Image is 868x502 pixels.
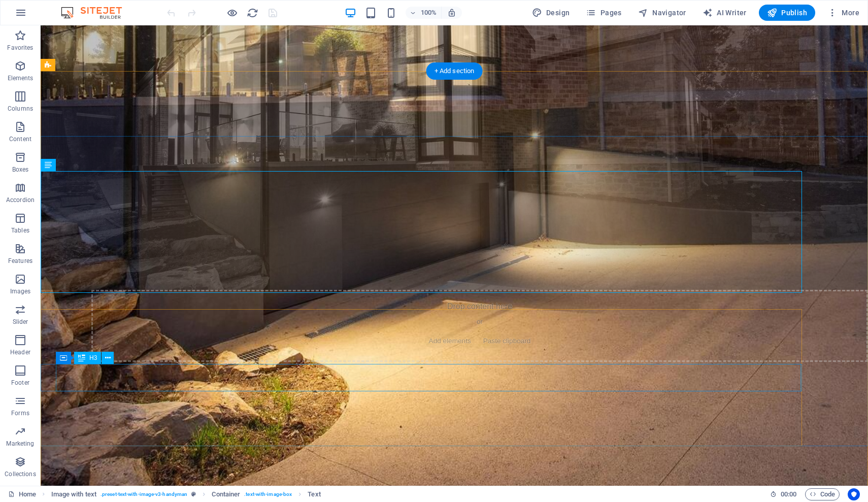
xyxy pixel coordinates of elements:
[532,8,570,18] span: Design
[823,5,863,21] button: More
[810,488,835,500] span: Code
[8,74,34,82] p: Elements
[586,8,621,18] span: Pages
[528,5,574,21] button: Design
[421,7,437,19] h6: 100%
[51,264,827,337] div: Drop content here
[638,8,686,18] span: Navigator
[698,5,751,21] button: AI Writer
[759,5,815,21] button: Publish
[101,488,187,500] span: . preset-text-with-image-v3-handyman
[11,409,29,417] p: Forms
[308,488,320,500] span: Click to select. Double-click to edit
[781,488,796,500] span: 00 00
[244,488,292,500] span: . text-with-image-box
[848,488,860,500] button: Usercentrics
[6,196,35,204] p: Accordion
[788,490,789,498] span: :
[384,309,435,323] span: Add elements
[634,5,690,21] button: Navigator
[406,7,442,19] button: 100%
[8,488,36,500] a: Click to cancel selection. Double-click to open Pages
[582,5,625,21] button: Pages
[8,105,33,113] p: Columns
[9,135,31,143] p: Content
[703,8,747,18] span: AI Writer
[12,165,29,174] p: Boxes
[58,7,135,19] img: Editor Logo
[10,287,31,295] p: Images
[191,491,196,497] i: This element is a customizable preset
[439,309,494,323] span: Paste clipboard
[10,348,30,356] p: Header
[246,7,258,19] button: reload
[805,488,840,500] button: Code
[5,470,36,478] p: Collections
[827,8,859,18] span: More
[770,488,797,500] h6: Session time
[426,62,483,80] div: + Add section
[13,318,28,326] p: Slider
[11,379,29,387] p: Footer
[7,44,33,52] p: Favorites
[51,488,96,500] span: Click to select. Double-click to edit
[8,257,32,265] p: Features
[89,355,97,361] span: H3
[247,7,258,19] i: Reload page
[11,226,29,235] p: Tables
[447,8,456,17] i: On resize automatically adjust zoom level to fit chosen device.
[6,440,34,448] p: Marketing
[226,7,238,19] button: Click here to leave preview mode and continue editing
[528,5,574,21] div: Design (Ctrl+Alt+Y)
[767,8,807,18] span: Publish
[51,488,321,500] nav: breadcrumb
[212,488,240,500] span: Click to select. Double-click to edit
